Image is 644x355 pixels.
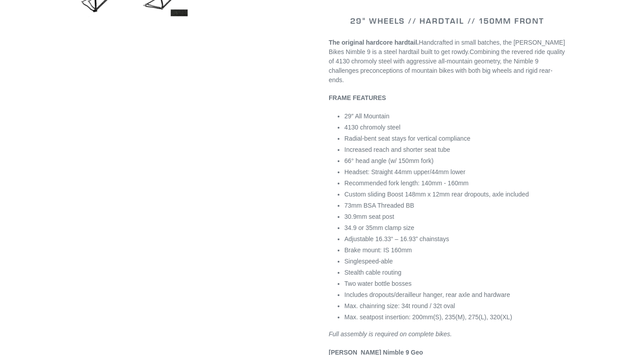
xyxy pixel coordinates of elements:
span: Stealth cable routing [344,269,402,276]
li: Brake mount: IS 160mm [344,246,566,255]
span: Combining the revered ride quality of 4130 chromoly steel with aggressive all-mountain geometry, ... [329,48,565,84]
span: Recommended fork length: 140mm - 160mm [344,180,469,187]
span: Increased reach and shorter seat tube [344,146,450,153]
span: 66° head angle (w/ 150mm fork) [344,157,433,164]
span: Adjustable 16.33“ – 16.93” chainstays [344,235,449,242]
span: Max. chainring size: 34t round / 32t oval [344,302,455,309]
em: Full assembly is required on complete bikes. [329,330,452,338]
span: Custom sliding Boost 148mm x 12mm rear dropouts, axle included [344,191,529,198]
strong: The original hardcore hardtail. [329,39,419,46]
span: Handcrafted in small batches, the [PERSON_NAME] Bikes Nimble 9 is a steel hardtail built to get r... [329,39,565,55]
span: 29″ All Mountain [344,113,390,120]
span: Max. seatpost insertion: 200mm(S), 235(M), 275(L), 320(XL) [344,313,512,321]
span: 34.9 or 35mm clamp size [344,224,414,231]
span: 4130 chromoly steel [344,124,400,131]
li: Two water bottle bosses [344,279,566,288]
span: Includes dropouts/derailleur hanger, rear axle and hardware [344,291,510,298]
span: Radial-bent seat stays for vertical compliance [344,135,470,142]
span: Singlespeed-able [344,258,393,265]
span: 30.9mm seat post [344,213,394,220]
span: 29" WHEELS // HARDTAIL // 150MM FRONT [350,16,544,26]
span: 73mm BSA Threaded BB [344,202,414,209]
span: Headset: Straight 44mm upper/44mm lower [344,168,466,175]
b: FRAME FEATURES [329,94,386,101]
